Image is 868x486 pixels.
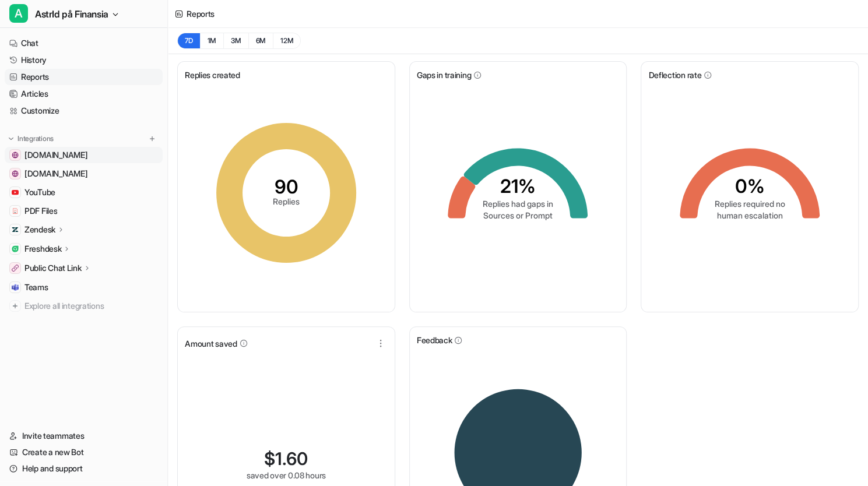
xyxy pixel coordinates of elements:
img: explore all integrations [9,300,21,312]
img: Public Chat Link [12,265,19,272]
a: Chat [5,35,163,51]
a: PDF FilesPDF Files [5,203,163,219]
span: [DOMAIN_NAME] [24,168,87,179]
a: TeamsTeams [5,279,163,295]
img: menu_add.svg [148,135,156,143]
a: Create a new Bot [5,444,163,460]
span: Gaps in training [417,69,472,81]
p: Freshdesk [24,243,61,255]
p: Public Chat Link [24,262,82,274]
button: 6M [248,33,273,49]
span: Replies created [185,69,240,81]
a: Reports [5,69,163,85]
span: Amount saved [185,337,237,350]
span: AstrId på Finansia [35,6,108,22]
a: Invite teammates [5,428,163,444]
a: wiki.finansia.se[DOMAIN_NAME] [5,147,163,163]
div: saved over 0.08 hours [247,469,326,481]
img: YouTube [12,189,19,196]
tspan: Sources or Prompt [483,210,553,220]
span: 1.60 [275,448,308,469]
span: Explore all integrations [24,297,158,315]
span: PDF Files [24,205,57,217]
img: Freshdesk [12,245,19,252]
img: Teams [12,284,19,291]
img: www.finansia.se [12,170,19,177]
img: Zendesk [12,226,19,233]
button: 3M [223,33,248,49]
img: PDF Files [12,207,19,214]
button: 7D [177,33,200,49]
p: Integrations [17,134,54,143]
tspan: Replies [273,196,300,206]
tspan: 90 [274,175,298,198]
span: Teams [24,281,48,293]
span: YouTube [24,186,55,198]
button: 1M [200,33,224,49]
tspan: Replies required no [715,198,785,208]
button: Integrations [5,133,57,145]
tspan: 21% [500,175,536,198]
button: 12M [273,33,301,49]
div: $ [264,448,308,469]
a: Help and support [5,460,163,477]
img: expand menu [7,135,15,143]
p: Zendesk [24,224,55,235]
a: www.finansia.se[DOMAIN_NAME] [5,165,163,182]
span: A [9,4,28,23]
tspan: 0% [735,175,765,198]
span: [DOMAIN_NAME] [24,149,87,161]
span: Feedback [417,334,452,346]
span: Deflection rate [648,69,701,81]
tspan: human escalation [717,210,783,220]
img: wiki.finansia.se [12,152,19,159]
a: Explore all integrations [5,298,163,314]
div: Reports [187,8,215,20]
a: Articles [5,86,163,102]
a: Customize [5,103,163,119]
a: YouTubeYouTube [5,184,163,200]
tspan: Replies had gaps in [483,198,553,208]
a: History [5,52,163,68]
